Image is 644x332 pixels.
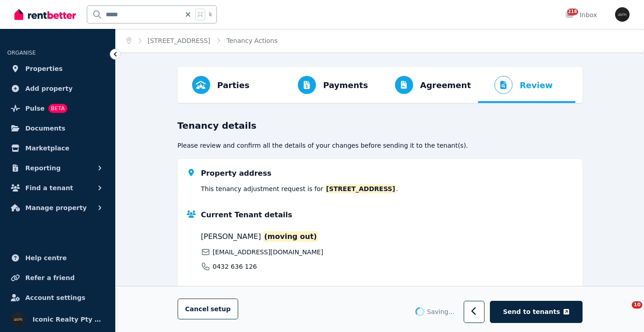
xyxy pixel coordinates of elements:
a: PulseBETA [7,99,108,117]
span: BETA [48,104,67,113]
span: k [209,11,212,18]
nav: Progress [178,67,583,103]
button: Manage property [7,199,108,217]
button: Find a tenant [7,179,108,197]
span: Documents [25,123,66,134]
div: This tenancy adjustment request is for . [201,184,398,193]
button: Send to tenants [490,301,582,323]
button: Payments [282,67,375,103]
span: Pulse [25,103,45,114]
span: Manage property [25,202,87,213]
span: Find a tenant [25,182,73,193]
span: Send to tenants [503,308,560,317]
span: [EMAIL_ADDRESS][DOMAIN_NAME] [213,248,324,257]
span: Marketplace [25,143,69,154]
a: Properties [7,60,108,78]
img: Iconic Realty Pty Ltd [615,7,630,22]
button: Cancelsetup [178,299,239,320]
button: Review [478,67,560,103]
span: Payments [323,79,368,92]
span: 10 [632,301,642,309]
a: Add property [7,79,108,98]
a: Marketplace [7,139,108,157]
div: Inbox [565,10,597,19]
span: Add property [25,83,73,94]
span: [STREET_ADDRESS] [325,184,396,193]
span: setup [211,305,231,314]
a: Documents [7,119,108,137]
span: Refer a friend [25,272,75,283]
h5: Current Tenant details [201,210,292,220]
a: Help centre [7,249,108,267]
h3: Tenancy details [178,119,583,132]
span: Account settings [25,292,85,303]
nav: Breadcrumb [116,29,288,52]
span: 0432 636 126 [213,262,257,271]
span: Cancel [185,306,231,313]
span: Review [520,79,553,92]
img: RentBetter [14,8,76,21]
a: Account settings [7,289,108,307]
span: Agreement [420,79,471,92]
span: [PERSON_NAME] [201,231,385,242]
iframe: Intercom live chat [613,301,635,323]
img: Iconic Realty Pty Ltd [11,312,25,327]
span: Reporting [25,163,61,173]
a: Refer a friend [7,269,108,287]
span: ORGANISE [7,50,36,56]
p: Please review and confirm all the details of your changes before sending it to the tenant(s). [178,141,583,150]
a: [STREET_ADDRESS] [148,37,211,44]
span: Properties [25,63,63,74]
h5: Property address [201,168,272,179]
span: Iconic Realty Pty Ltd [33,314,104,325]
span: Tenancy Actions [226,36,277,45]
span: Help centre [25,253,67,263]
button: Agreement [379,67,479,103]
button: Parties [185,67,257,103]
span: Saving ... [427,308,455,317]
button: Reporting [7,159,108,177]
span: (moving out) [263,231,318,242]
span: 218 [567,9,578,15]
span: Parties [217,79,249,92]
